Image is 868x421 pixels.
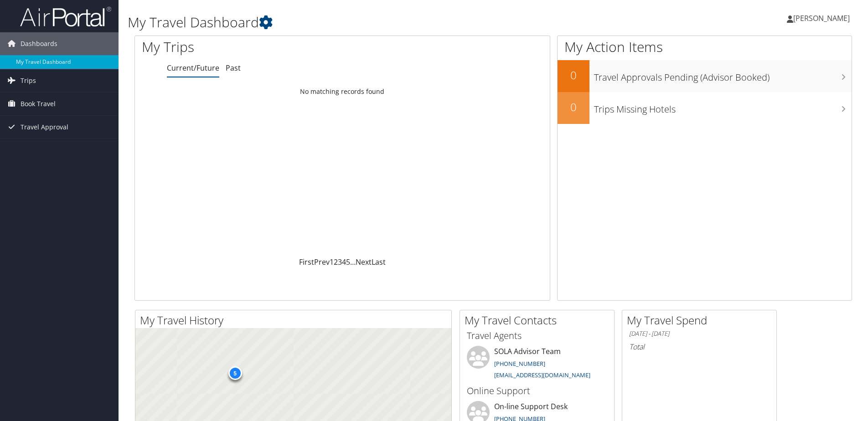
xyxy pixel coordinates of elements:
[342,257,346,267] a: 4
[629,329,770,338] h6: [DATE] - [DATE]
[494,359,545,368] a: [PHONE_NUMBER]
[558,92,852,124] a: 0Trips Missing Hotels
[350,257,356,267] span: …
[467,385,607,397] h3: Online Support
[787,5,859,32] a: [PERSON_NAME]
[142,37,370,56] h1: My Trips
[21,69,36,92] span: Trips
[467,329,607,342] h3: Travel Agents
[167,63,219,73] a: Current/Future
[20,6,111,27] img: airportal-logo.png
[465,313,614,328] h2: My Travel Contacts
[494,371,590,379] a: [EMAIL_ADDRESS][DOMAIN_NAME]
[330,257,334,267] a: 1
[372,257,386,267] a: Last
[299,257,314,267] a: First
[338,257,342,267] a: 3
[21,32,57,55] span: Dashboards
[21,116,68,139] span: Travel Approval
[356,257,372,267] a: Next
[334,257,338,267] a: 2
[135,83,550,100] td: No matching records found
[558,37,852,56] h1: My Action Items
[228,366,242,380] div: 5
[128,13,615,32] h1: My Travel Dashboard
[558,67,589,83] h2: 0
[594,67,852,84] h3: Travel Approvals Pending (Advisor Booked)
[627,313,776,328] h2: My Travel Spend
[462,346,612,383] li: SOLA Advisor Team
[629,342,770,352] h6: Total
[140,313,451,328] h2: My Travel History
[226,63,241,73] a: Past
[558,99,589,115] h2: 0
[558,60,852,92] a: 0Travel Approvals Pending (Advisor Booked)
[21,92,56,115] span: Book Travel
[346,257,350,267] a: 5
[594,98,852,116] h3: Trips Missing Hotels
[314,257,330,267] a: Prev
[793,13,850,23] span: [PERSON_NAME]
